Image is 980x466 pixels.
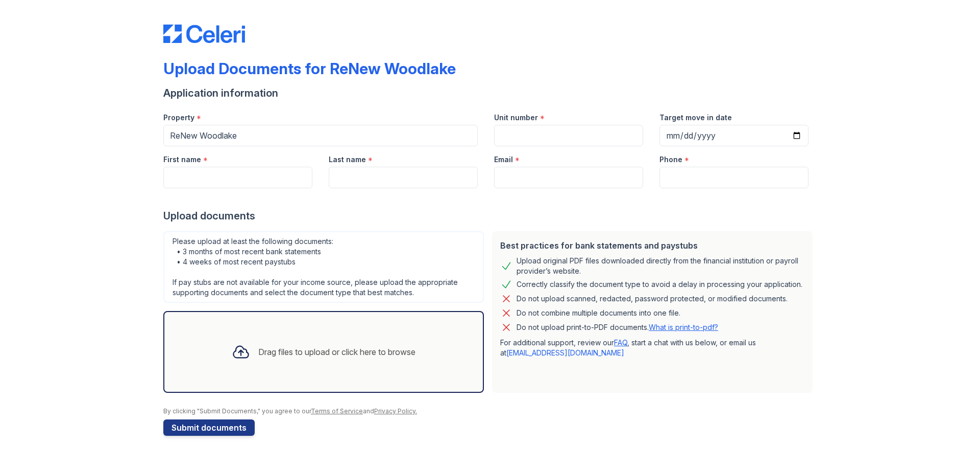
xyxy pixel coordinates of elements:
[506,348,624,357] a: [EMAIL_ADDRESS][DOMAIN_NAME]
[649,323,718,331] a: What is print-to-pdf?
[517,278,802,291] div: Correctly classify the document type to avoid a delay in processing your application.
[517,293,788,305] div: Do not upload scanned, redacted, password protected, or modified documents.
[163,407,817,415] div: By clicking "Submit Documents," you agree to our and
[163,209,817,223] div: Upload documents
[311,407,363,415] a: Terms of Service
[163,419,255,436] button: Submit documents
[163,59,456,78] div: Upload Documents for ReNew Woodlake
[659,154,682,165] label: Phone
[659,113,732,123] label: Target move in date
[258,346,415,358] div: Drag files to upload or click here to browse
[494,113,538,123] label: Unit number
[163,154,201,165] label: First name
[163,231,484,303] div: Please upload at least the following documents: • 3 months of most recent bank statements • 4 wee...
[517,256,804,276] div: Upload original PDF files downloaded directly from the financial institution or payroll provider’...
[614,338,627,347] a: FAQ
[494,154,513,165] label: Email
[517,322,718,332] p: Do not upload print-to-PDF documents.
[163,25,245,43] img: CE_Logo_Blue-a8612792a0a2168367f1c8372b55b34899dd931a85d93a1a3d3e32e68fde9ad4.png
[500,338,804,358] p: For additional support, review our , start a chat with us below, or email us at
[500,239,804,252] div: Best practices for bank statements and paystubs
[329,154,366,165] label: Last name
[374,407,417,415] a: Privacy Policy.
[163,86,817,100] div: Application information
[163,113,194,123] label: Property
[517,307,680,319] div: Do not combine multiple documents into one file.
